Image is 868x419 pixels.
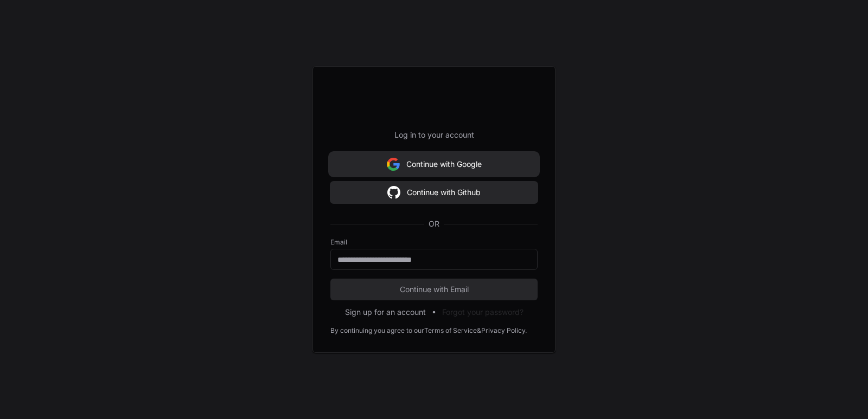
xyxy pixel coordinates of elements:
[330,153,538,175] button: Continue with Google
[330,182,538,203] button: Continue with Github
[387,153,400,175] img: Sign in with google
[477,326,481,335] div: &
[330,284,538,295] span: Continue with Email
[424,218,444,229] span: OR
[330,238,538,247] label: Email
[345,307,426,318] button: Sign up for an account
[330,279,538,300] button: Continue with Email
[387,182,400,203] img: Sign in with google
[424,326,477,335] a: Terms of Service
[481,326,527,335] a: Privacy Policy.
[442,307,524,318] button: Forgot your password?
[330,130,538,140] p: Log in to your account
[330,326,424,335] div: By continuing you agree to our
